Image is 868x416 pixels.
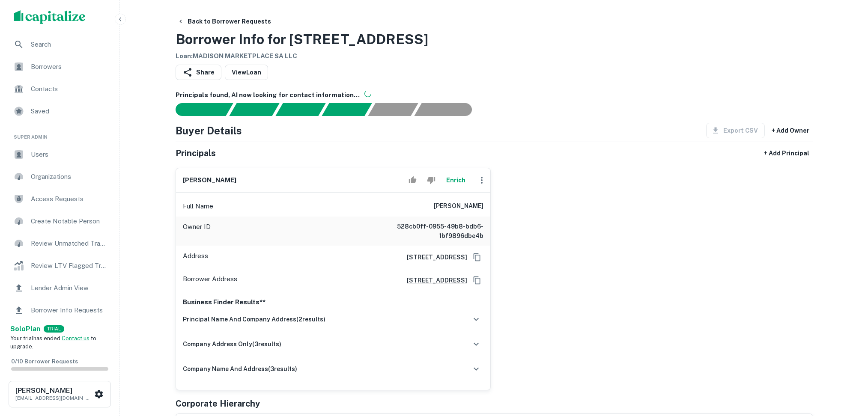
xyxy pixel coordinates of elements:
span: Access Requests [31,194,107,204]
p: Address [183,251,208,264]
button: Share [176,65,221,80]
div: AI fulfillment process complete. [415,103,482,116]
p: Borrower Address [183,274,237,287]
a: Create Notable Person [7,211,113,232]
span: Your trial has ended. to upgrade. [10,335,96,350]
button: Copy Address [471,251,483,264]
h6: [PERSON_NAME] [15,387,92,394]
h6: [PERSON_NAME] [183,175,236,185]
a: Contacts [7,79,113,99]
a: Contact us [62,335,89,342]
a: Review Unmatched Transactions [7,233,113,254]
span: Review Unmatched Transactions [31,238,107,249]
span: Users [31,149,107,160]
span: Contacts [31,84,107,94]
a: Review LTV Flagged Transactions [7,256,113,276]
span: Create Notable Person [31,216,107,226]
h6: company name and address ( 3 results) [183,364,297,374]
h6: [PERSON_NAME] [434,201,483,211]
a: [STREET_ADDRESS] [400,253,467,262]
strong: Solo Plan [10,325,40,333]
span: Borrower Info Requests [31,305,107,315]
a: Users [7,144,113,165]
a: Lender Admin View [7,278,113,298]
a: Search [7,34,113,55]
img: capitalize-logo.png [14,10,86,24]
h5: Corporate Hierarchy [176,397,260,410]
h3: Borrower Info for [STREET_ADDRESS] [176,29,428,50]
h4: Buyer Details [176,123,242,138]
div: Principals found, AI now looking for contact information... [322,103,372,116]
span: Search [31,39,107,50]
div: Sending borrower request to AI... [165,103,230,116]
h5: Principals [176,147,216,160]
div: Principals found, still searching for contact information. This may take time... [368,103,418,116]
button: + Add Owner [768,123,813,138]
h6: principal name and company address ( 2 results) [183,315,325,324]
p: Owner ID [183,222,211,241]
div: Your request is received and processing... [229,103,279,116]
span: Review LTV Flagged Transactions [31,261,107,271]
div: Documents found, AI parsing details... [275,103,325,116]
h6: Loan : MADISON MARKETPLACE SA LLC [176,51,428,61]
button: [PERSON_NAME][EMAIL_ADDRESS][DOMAIN_NAME] [9,381,111,407]
iframe: Chat Widget [825,348,868,389]
button: Enrich [442,172,470,189]
h6: Principals found, AI now looking for contact information... [176,90,813,100]
a: Borrowers [7,56,113,77]
a: Saved [7,101,113,122]
h6: company address only ( 3 results) [183,339,281,349]
span: Organizations [31,172,107,182]
button: + Add Principal [761,146,813,161]
a: Access Requests [7,189,113,209]
a: SoloPlan [10,324,40,334]
a: ViewLoan [225,65,268,80]
span: Borrowers [31,62,107,72]
p: Full Name [183,201,213,211]
span: Lender Admin View [31,283,107,293]
a: Organizations [7,166,113,187]
button: Accept [405,172,420,189]
a: [STREET_ADDRESS] [400,276,467,285]
div: TRIAL [44,325,64,333]
li: Super Admin [7,123,113,144]
span: 0 / 10 Borrower Requests [11,358,78,365]
a: Borrower Info Requests [7,300,113,321]
button: Reject [424,172,438,189]
p: Business Finder Results** [183,297,483,307]
h6: 528cb0ff-0955-49b8-bdb6-1bf9896dbe4b [381,222,483,241]
span: Saved [31,106,107,116]
button: Back to Borrower Requests [174,14,274,29]
p: [EMAIL_ADDRESS][DOMAIN_NAME] [15,394,92,402]
button: Copy Address [471,274,483,287]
